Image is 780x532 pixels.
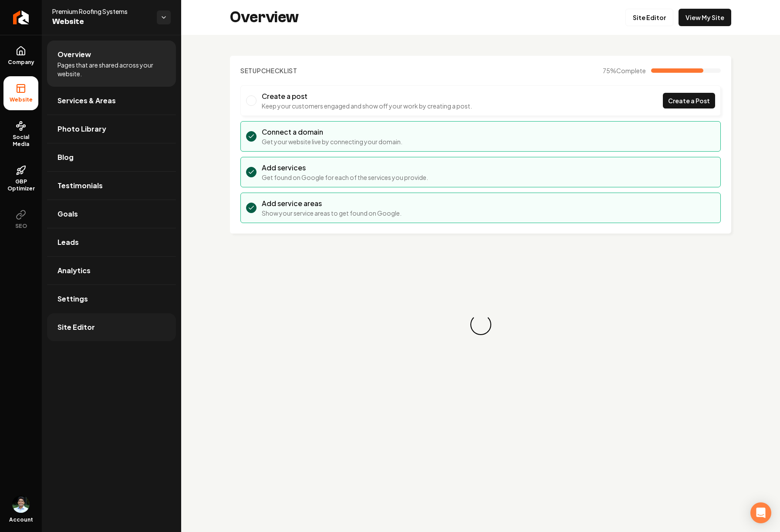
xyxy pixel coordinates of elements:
[47,228,176,256] a: Leads
[262,102,472,110] p: Keep your customers engaged and show off your work by creating a post.
[262,163,428,173] h3: Add services
[668,96,710,105] span: Create a Post
[57,124,106,134] span: Photo Library
[57,322,95,332] span: Site Editor
[12,223,30,230] span: SEO
[262,127,402,137] h3: Connect a domain
[616,67,646,75] span: Complete
[57,95,116,106] span: Services & Areas
[47,172,176,200] a: Testimonials
[663,93,715,108] a: Create a Post
[262,173,428,182] p: Get found on Google for each of the services you provide.
[240,67,261,75] span: Setup
[47,87,176,115] a: Services & Areas
[57,294,88,304] span: Settings
[9,516,33,523] span: Account
[603,66,646,75] span: 75 %
[262,137,402,146] p: Get your website live by connecting your domain.
[47,115,176,143] a: Photo Library
[262,209,402,217] p: Show your service areas to get found on Google.
[4,59,38,66] span: Company
[57,61,165,78] span: Pages that are shared across your website.
[12,495,30,513] img: Arwin Rahmatpanah
[57,180,103,191] span: Testimonials
[52,16,150,28] span: Website
[6,96,36,103] span: Website
[47,200,176,228] a: Goals
[52,7,150,16] span: Premium Roofing Systems
[3,39,38,73] a: Company
[3,203,38,237] button: SEO
[47,143,176,171] a: Blog
[47,313,176,341] a: Site Editor
[750,502,771,523] div: Open Intercom Messenger
[625,9,673,26] a: Site Editor
[57,237,79,247] span: Leads
[679,9,731,26] a: View My Site
[47,257,176,285] a: Analytics
[12,495,30,513] button: Open user button
[3,158,38,199] a: GBP Optimizer
[262,91,472,102] h3: Create a post
[3,178,38,192] span: GBP Optimizer
[3,134,38,148] span: Social Media
[57,265,91,276] span: Analytics
[230,9,299,26] h2: Overview
[13,10,29,24] img: Rebolt Logo
[262,198,402,209] h3: Add service areas
[57,49,91,60] span: Overview
[57,209,78,219] span: Goals
[47,285,176,313] a: Settings
[3,114,38,155] a: Social Media
[240,66,297,75] h2: Checklist
[57,152,74,163] span: Blog
[467,312,493,338] div: Loading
